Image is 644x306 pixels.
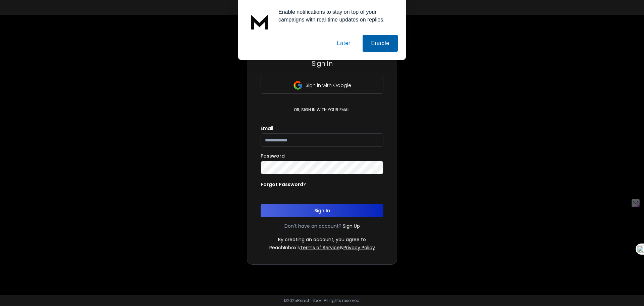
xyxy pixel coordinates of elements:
[284,223,341,229] p: Don't have an account?
[283,298,361,303] p: © 2025 Reachinbox. All rights reserved.
[261,181,306,188] p: Forgot Password?
[261,59,383,68] h3: Sign In
[328,35,359,52] button: Later
[273,8,398,24] div: Enable notifications to stay on top of your campaigns with real-time updates on replies.
[343,223,360,229] a: Sign Up
[246,8,273,35] img: notification icon
[261,77,383,94] button: Sign in with Google
[343,244,375,251] a: Privacy Policy
[300,244,340,251] a: Terms of Service
[261,154,285,158] label: Password
[261,204,383,217] button: Sign In
[269,244,375,251] p: ReachInbox's &
[306,82,351,89] p: Sign in with Google
[291,107,353,113] p: or, sign in with your email
[261,126,273,131] label: Email
[363,35,398,52] button: Enable
[278,236,366,243] p: By creating an account, you agree to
